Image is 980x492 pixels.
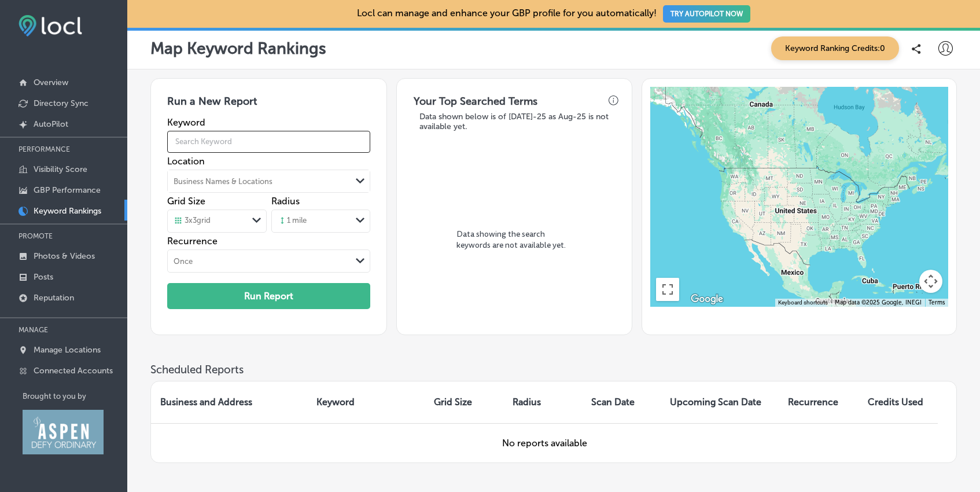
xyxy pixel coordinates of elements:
[779,381,859,423] th: Recurrence
[929,299,945,306] a: Terms (opens in new tab)
[771,36,899,60] span: Keyword Ranking Credits: 0
[19,15,82,36] img: fda3e92497d09a02dc62c9cd864e3231.png
[663,5,750,23] button: TRY AUTOPILOT NOW
[34,293,74,303] p: Reputation
[34,366,113,376] p: Connected Accounts
[688,292,726,307] a: Open this area in Google Maps (opens a new window)
[167,117,371,128] label: Keyword
[34,206,101,216] p: Keyword Rankings
[34,78,68,87] p: Overview
[34,164,87,174] p: Visibility Score
[23,392,127,401] p: Brought to you by
[835,299,922,306] span: Map data ©2025 Google, INEGI
[456,229,572,260] p: Data showing the search keywords are not available yet.
[23,410,104,454] img: Aspen
[271,196,300,207] label: Radius
[167,196,205,207] label: Grid Size
[34,119,68,129] p: AutoPilot
[688,292,726,307] img: Google
[174,177,272,185] div: Business Names & Locations
[34,272,53,282] p: Posts
[34,251,95,261] p: Photos & Videos
[661,381,779,423] th: Upcoming Scan Date
[174,216,211,226] div: 3 x 3 grid
[404,86,547,111] h3: Your Top Searched Terms
[167,156,371,167] label: Location
[167,126,371,158] input: Search Keyword
[410,112,620,131] h3: Data shown below is of [DATE]-25 as Aug-25 is not available yet.
[34,345,101,355] p: Manage Locations
[859,381,938,423] th: Credits Used
[167,283,371,309] button: Run Report
[778,299,828,307] button: Keyboard shortcuts
[151,423,938,462] td: No reports available
[503,381,582,423] th: Radius
[34,98,89,108] p: Directory Sync
[150,363,957,376] h3: Scheduled Reports
[307,381,425,423] th: Keyword
[34,185,101,195] p: GBP Performance
[174,256,193,265] div: Once
[919,270,942,293] button: Map camera controls
[656,278,679,301] button: Toggle fullscreen view
[150,39,326,58] p: Map Keyword Rankings
[425,381,503,423] th: Grid Size
[167,236,371,247] label: Recurrence
[167,95,371,117] h3: Run a New Report
[582,381,661,423] th: Scan Date
[278,216,307,226] div: 1 mile
[151,381,307,423] th: Business and Address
